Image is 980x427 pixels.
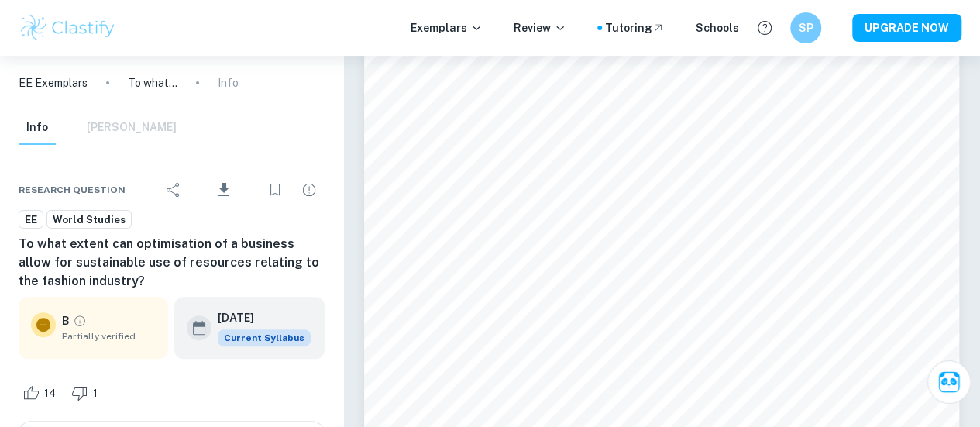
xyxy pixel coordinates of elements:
div: Dislike [67,381,106,405]
span: Research question [19,183,126,197]
button: Ask Clai [927,360,971,404]
div: Share [158,174,189,205]
button: Help and Feedback [751,15,778,41]
h6: To what extent can optimisation of a business allow for sustainable use of resources relating to ... [19,235,325,291]
p: Exemplars [411,19,483,36]
button: Info [19,111,56,145]
img: Clastify logo [19,12,117,43]
p: Review [514,19,566,36]
span: Current Syllabus [218,329,311,346]
p: Info [218,74,239,91]
span: Partially verified [62,329,156,343]
span: EE [19,212,43,228]
h6: [DATE] [218,309,298,326]
div: Report issue [294,174,325,205]
a: EE [19,210,43,229]
div: Like [19,381,64,405]
span: 1 [84,386,106,401]
span: 14 [36,386,64,401]
span: World Studies [47,212,131,228]
div: This exemplar is based on the current syllabus. Feel free to refer to it for inspiration/ideas wh... [218,329,311,346]
div: Bookmark [260,174,291,205]
a: World Studies [46,210,132,229]
h6: SP [797,19,815,36]
a: Tutoring [605,19,665,36]
button: UPGRADE NOW [852,14,961,42]
a: Schools [696,19,739,36]
p: To what extent can optimisation of a business allow for sustainable use of resources relating to ... [128,74,177,91]
p: B [62,312,70,329]
button: SP [790,12,821,43]
a: EE Exemplars [19,74,88,91]
div: Download [192,170,256,210]
a: Grade partially verified [73,314,87,328]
